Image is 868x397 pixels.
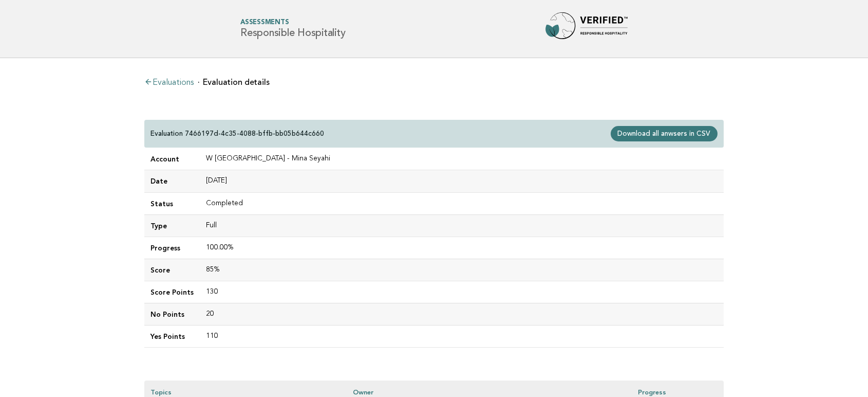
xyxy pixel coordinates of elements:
[144,237,200,259] td: Progress
[240,20,345,26] span: Assessments
[611,126,718,141] a: Download all anwsers in CSV
[240,20,345,39] h1: Responsible Hospitality
[200,192,724,214] td: Completed
[150,129,324,138] p: Evaluation 7466197d-4c35-4088-bffb-bb05b644c660
[545,12,628,45] img: Forbes Travel Guide
[200,237,724,259] td: 100.00%
[144,79,194,87] a: Evaluations
[144,281,200,303] td: Score Points
[144,192,200,214] td: Status
[144,303,200,325] td: No Points
[144,214,200,237] td: Type
[144,170,200,192] td: Date
[200,303,724,325] td: 20
[200,148,724,170] td: W [GEOGRAPHIC_DATA] - Mina Seyahi
[144,326,200,348] td: Yes Points
[200,281,724,303] td: 130
[200,214,724,237] td: Full
[200,326,724,348] td: 110
[200,259,724,281] td: 85%
[198,78,270,86] li: Evaluation details
[200,170,724,192] td: [DATE]
[144,259,200,281] td: Score
[144,148,200,170] td: Account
